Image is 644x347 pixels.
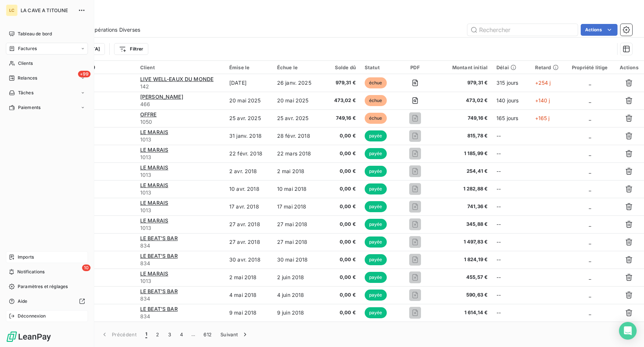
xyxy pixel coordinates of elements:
[140,154,220,161] span: 1013
[589,274,591,280] span: _
[589,292,591,298] span: _
[225,215,273,233] td: 27 avr. 2018
[324,132,356,140] span: 0,00 €
[365,64,391,70] div: Statut
[492,304,531,322] td: --
[619,322,637,340] div: Open Intercom Messenger
[216,327,253,342] button: Suivant
[140,64,220,70] div: Client
[492,322,531,339] td: --
[589,203,591,210] span: _
[140,164,168,171] span: LE MARAIS
[140,189,220,196] span: 1013
[324,221,356,228] span: 0,00 €
[324,274,356,281] span: 0,00 €
[365,95,387,106] span: échue
[18,60,33,67] span: Clients
[492,251,531,269] td: --
[145,331,147,338] span: 1
[581,24,618,36] button: Actions
[141,327,152,342] button: 1
[492,162,531,180] td: --
[225,180,273,198] td: 10 avr. 2018
[324,97,356,104] span: 473,02 €
[140,217,168,224] span: LE MARAIS
[324,64,356,70] div: Solde dû
[140,101,220,108] span: 466
[199,327,216,342] button: 612
[535,115,550,121] span: +165 j
[273,198,319,215] td: 17 mai 2018
[492,74,531,92] td: 315 jours
[589,256,591,263] span: _
[225,233,273,251] td: 27 avr. 2018
[439,185,488,193] span: 1 282,88 €
[439,132,488,140] span: 815,78 €
[140,111,157,118] span: OFFRE
[467,24,578,36] input: Rechercher
[365,77,387,88] span: échue
[439,309,488,316] span: 1 614,14 €
[17,269,45,275] span: Notifications
[140,129,168,135] span: LE MARAIS
[589,168,591,174] span: _
[140,83,220,90] span: 142
[225,322,273,339] td: 16 mai 2018
[492,286,531,304] td: --
[273,233,319,251] td: 27 mai 2018
[589,239,591,245] span: _
[570,64,610,70] div: Propriété litige
[324,256,356,263] span: 0,00 €
[273,180,319,198] td: 10 mai 2018
[140,270,168,277] span: LE MARAIS
[439,115,488,122] span: 749,16 €
[492,92,531,109] td: 140 jours
[273,109,319,127] td: 25 avr. 2025
[91,26,140,34] span: Opérations Diverses
[439,256,488,263] span: 1 824,19 €
[365,113,387,124] span: échue
[273,74,319,92] td: 26 janv. 2025
[365,166,387,177] span: payée
[140,260,220,267] span: 834
[439,79,488,87] span: 979,31 €
[140,171,220,179] span: 1013
[273,127,319,145] td: 28 févr. 2018
[439,97,488,104] span: 473,02 €
[492,198,531,215] td: --
[18,75,37,81] span: Relances
[18,104,40,111] span: Paiements
[589,150,591,157] span: _
[439,64,488,70] div: Montant initial
[589,115,591,121] span: _
[18,31,52,37] span: Tableau de bord
[140,182,168,188] span: LE MARAIS
[21,7,74,13] span: LA CAVE A TITOUNE
[439,168,488,175] span: 254,41 €
[535,80,551,86] span: +254 j
[140,94,183,100] span: [PERSON_NAME]
[273,286,319,304] td: 4 juin 2018
[140,76,213,82] span: LIVE WELL-EAUX DU MONDE
[535,97,550,104] span: +140 j
[589,309,591,316] span: _
[225,304,273,322] td: 9 mai 2018
[273,92,319,109] td: 20 mai 2025
[18,45,37,52] span: Factures
[365,201,387,212] span: payée
[273,322,319,339] td: 16 juin 2018
[225,74,273,92] td: [DATE]
[225,198,273,215] td: 17 avr. 2018
[140,118,220,126] span: 1050
[140,207,220,214] span: 1013
[152,327,163,342] button: 2
[400,64,430,70] div: PDF
[365,272,387,283] span: payée
[225,286,273,304] td: 4 mai 2018
[18,90,33,96] span: Tâches
[535,64,561,70] div: Retard
[82,264,91,271] span: 10
[225,92,273,109] td: 20 mai 2025
[6,4,18,16] div: LC
[324,79,356,87] span: 979,31 €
